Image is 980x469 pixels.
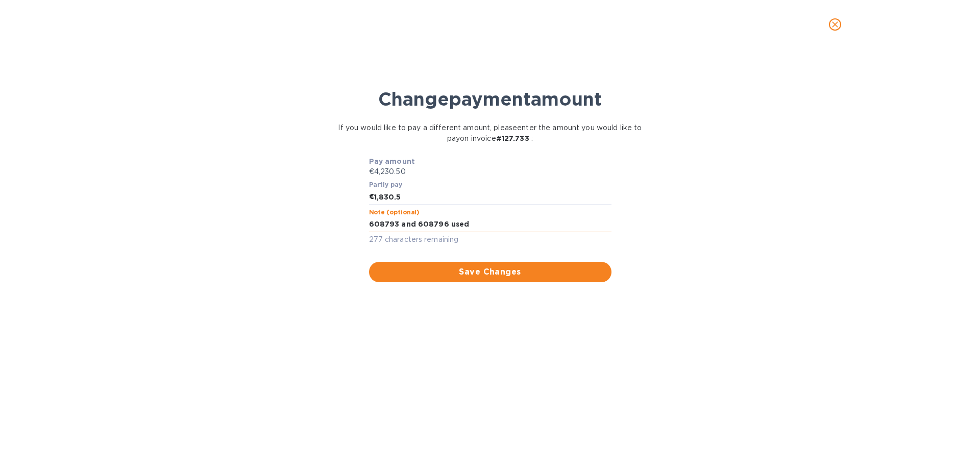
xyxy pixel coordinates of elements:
p: €4,230.50 [369,166,611,177]
span: Save Changes [377,266,603,278]
label: Partly pay [369,182,403,188]
textarea: 608793 and 608796 used [369,220,611,229]
div: € [369,189,374,205]
label: Note (optional) [369,209,419,215]
input: Enter the amount you would like to pay [374,189,611,205]
b: # 127.733 [496,134,529,142]
p: If you would like to pay a different amount, please enter the amount you would like to pay on inv... [337,122,643,144]
button: Save Changes [369,262,611,282]
b: Change payment amount [378,88,602,110]
p: 277 characters remaining [369,234,611,245]
button: close [823,12,847,37]
b: Pay amount [369,157,415,165]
